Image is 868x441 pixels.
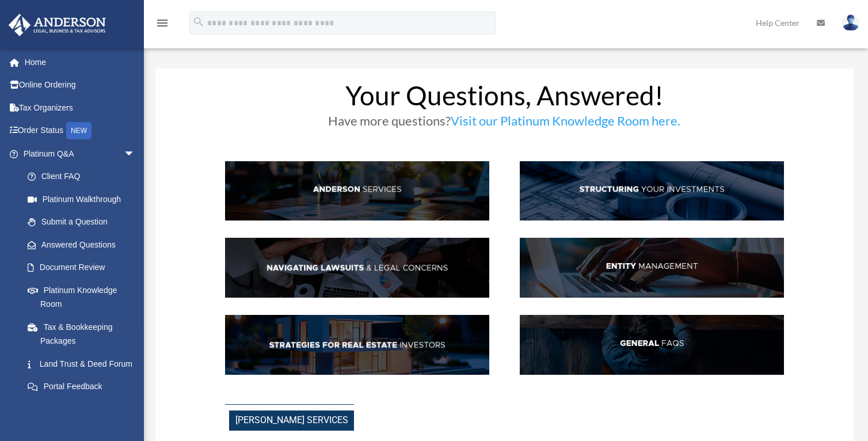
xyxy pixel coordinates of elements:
[155,20,169,30] a: menu
[66,122,92,139] div: NEW
[225,315,489,375] img: StratsRE_hdr
[225,115,783,133] h3: Have more questions?
[451,113,680,134] a: Visit our Platinum Knowledge Room here.
[8,74,153,97] a: Online Ordering
[520,238,784,298] img: EntManag_hdr
[124,142,147,166] span: arrow_drop_down
[225,82,783,115] h1: Your Questions, Answered!
[5,14,109,36] img: Anderson Advisors Platinum Portal
[8,398,153,421] a: Digital Productsarrow_drop_down
[16,352,153,375] a: Land Trust & Deed Forum
[124,398,147,421] span: arrow_drop_down
[16,256,153,279] a: Document Review
[16,233,153,256] a: Answered Questions
[16,211,153,234] a: Submit a Question
[192,16,205,28] i: search
[16,375,153,398] a: Portal Feedback
[8,119,153,143] a: Order StatusNEW
[16,188,153,211] a: Platinum Walkthrough
[16,315,153,352] a: Tax & Bookkeeping Packages
[8,96,153,119] a: Tax Organizers
[229,410,354,431] span: [PERSON_NAME] Services
[8,142,153,165] a: Platinum Q&Aarrow_drop_down
[8,51,153,74] a: Home
[842,14,859,31] img: User Pic
[225,238,489,298] img: NavLaw_hdr
[155,16,169,30] i: menu
[16,165,147,188] a: Client FAQ
[16,279,153,315] a: Platinum Knowledge Room
[520,315,784,375] img: GenFAQ_hdr
[225,161,489,221] img: AndServ_hdr
[520,161,784,221] img: StructInv_hdr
